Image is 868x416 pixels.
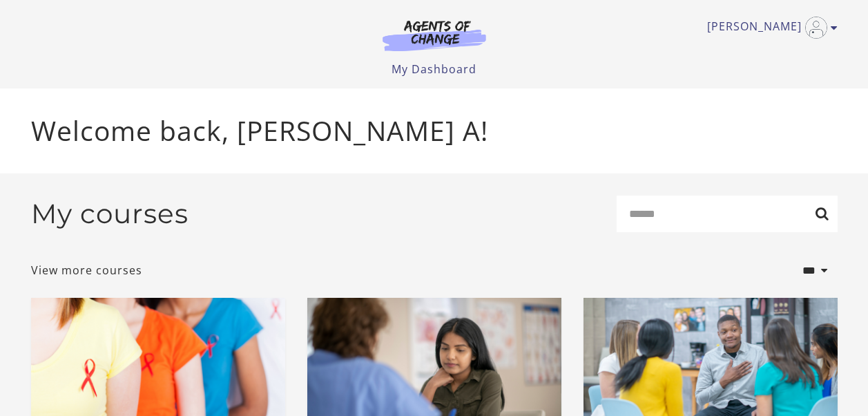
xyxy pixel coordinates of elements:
[31,111,838,151] p: Welcome back, [PERSON_NAME] A!
[31,262,142,278] a: View more courses
[31,198,189,230] h2: My courses
[368,19,501,51] img: Agents of Change Logo
[392,62,476,77] a: My Dashboard
[707,17,831,39] a: Toggle menu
